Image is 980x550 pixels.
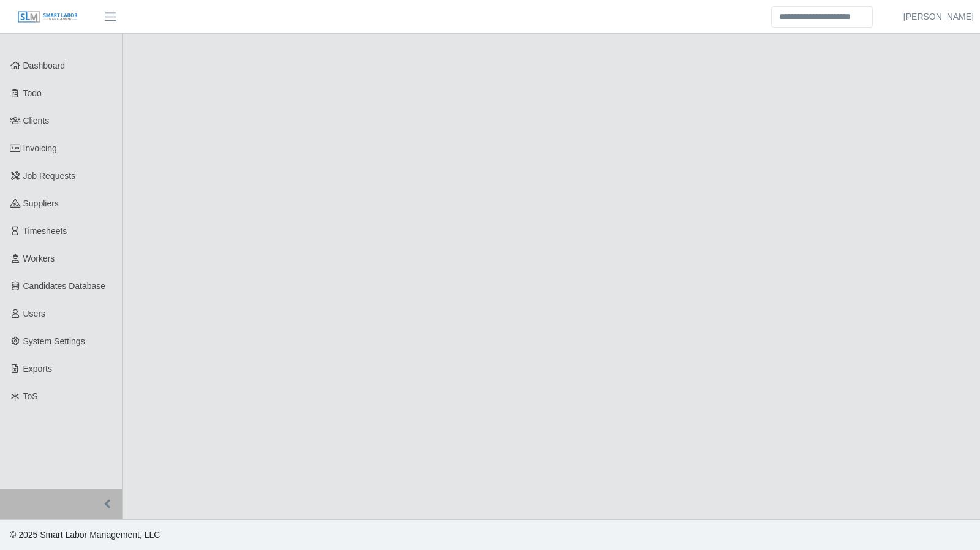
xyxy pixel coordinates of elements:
[23,364,52,374] span: Exports
[23,281,106,291] span: Candidates Database
[23,198,59,208] span: Suppliers
[23,309,46,318] span: Users
[771,6,873,28] input: Search
[17,10,78,24] img: SLM Logo
[23,88,42,98] span: Todo
[23,254,55,263] span: Workers
[23,226,67,236] span: Timesheets
[23,61,66,70] span: Dashboard
[23,116,50,126] span: Clients
[23,171,76,181] span: Job Requests
[10,530,160,540] span: © 2025 Smart Labor Management, LLC
[903,10,974,23] a: [PERSON_NAME]
[23,336,85,346] span: System Settings
[23,391,38,401] span: ToS
[23,143,57,153] span: Invoicing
